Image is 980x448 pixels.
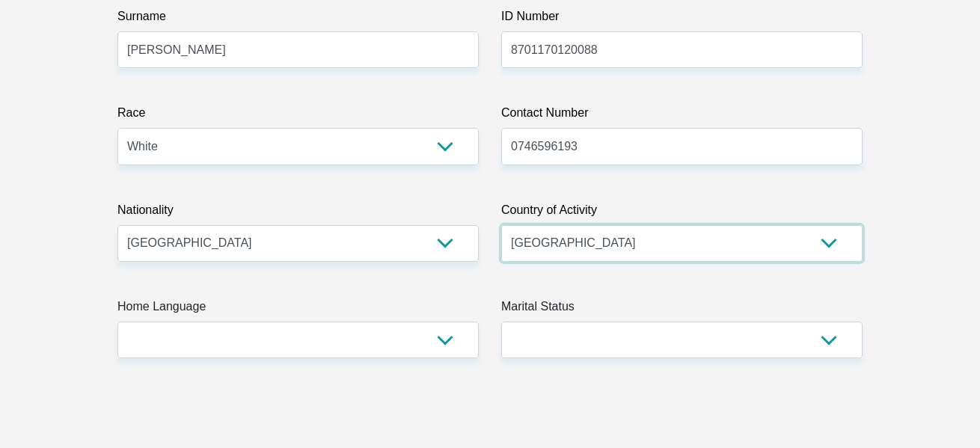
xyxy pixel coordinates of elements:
label: Nationality [117,201,479,225]
input: Contact Number [501,128,863,165]
label: Marital Status [501,298,863,322]
label: Country of Activity [501,201,863,225]
input: ID Number [501,31,863,68]
label: Contact Number [501,104,863,128]
input: Surname [117,31,479,68]
label: Race [117,104,479,128]
label: Surname [117,7,479,31]
label: Home Language [117,298,479,322]
label: ID Number [501,7,863,31]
